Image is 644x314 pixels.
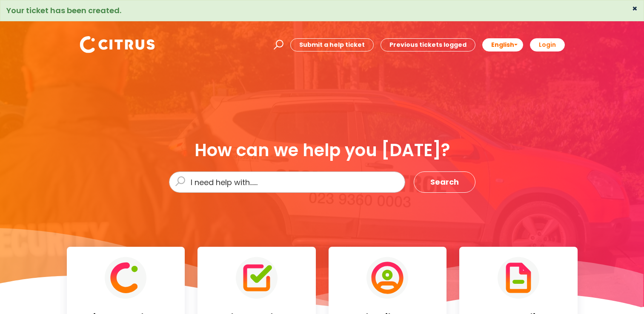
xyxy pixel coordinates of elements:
[539,40,556,49] b: Login
[530,38,565,51] a: Login
[414,171,475,193] button: Search
[169,141,475,160] div: How can we help you [DATE]?
[430,175,459,189] span: Search
[632,5,638,12] button: ×
[169,171,405,193] input: I need help with......
[290,38,374,51] a: Submit a help ticket
[491,40,514,49] span: English
[381,38,475,51] a: Previous tickets logged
